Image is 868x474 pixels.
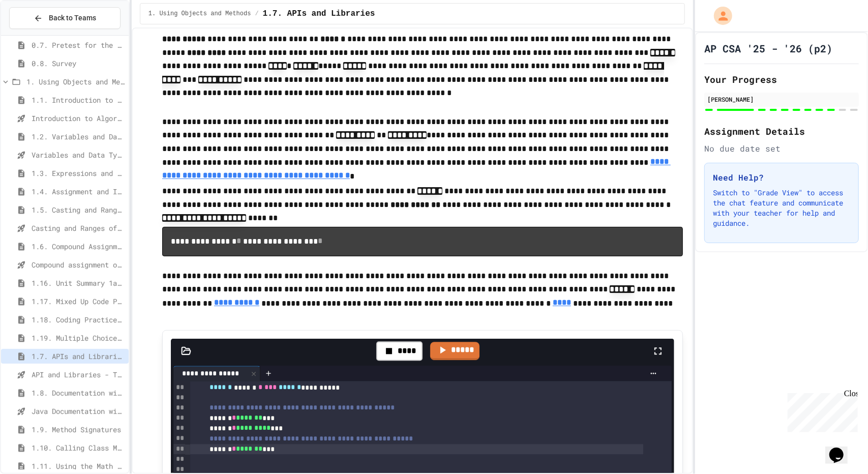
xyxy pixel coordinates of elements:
[32,406,125,417] span: Java Documentation with Comments - Topic 1.8
[704,72,859,86] h2: Your Progress
[32,442,125,453] span: 1.10. Calling Class Methods
[32,168,125,179] span: 1.3. Expressions and Output [New]
[255,10,258,18] span: /
[32,241,125,252] span: 1.6. Compound Assignment Operators
[784,389,858,432] iframe: chat widget
[32,333,125,343] span: 1.19. Multiple Choice Exercises for Unit 1a (1.1-1.6)
[713,171,850,184] h3: Need Help?
[713,188,850,228] p: Switch to "Grade View" to access the chat feature and communicate with your teacher for help and ...
[32,113,125,124] span: Introduction to Algorithms, Programming, and Compilers
[32,461,125,471] span: 1.11. Using the Math Class
[26,76,125,87] span: 1. Using Objects and Methods
[4,4,70,65] div: Chat with us now!Close
[32,351,125,362] span: 1.7. APIs and Libraries
[32,186,125,197] span: 1.4. Assignment and Input
[825,433,858,464] iframe: chat widget
[703,4,735,27] div: My Account
[32,388,125,398] span: 1.8. Documentation with Comments and Preconditions
[32,424,125,435] span: 1.9. Method Signatures
[32,314,125,325] span: 1.18. Coding Practice 1a (1.1-1.6)
[32,296,125,307] span: 1.17. Mixed Up Code Practice 1.1-1.6
[32,58,125,69] span: 0.8. Survey
[32,223,125,233] span: Casting and Ranges of variables - Quiz
[32,40,125,50] span: 0.7. Pretest for the AP CSA Exam
[32,369,125,380] span: API and Libraries - Topic 1.7
[32,150,125,160] span: Variables and Data Types - Quiz
[32,131,125,142] span: 1.2. Variables and Data Types
[32,278,125,288] span: 1.16. Unit Summary 1a (1.1-1.6)
[148,10,251,18] span: 1. Using Objects and Methods
[704,124,859,138] h2: Assignment Details
[704,142,859,155] div: No due date set
[49,13,96,23] span: Back to Teams
[32,204,125,215] span: 1.5. Casting and Ranges of Values
[707,95,856,104] div: [PERSON_NAME]
[32,259,125,270] span: Compound assignment operators - Quiz
[9,7,121,29] button: Back to Teams
[32,95,125,105] span: 1.1. Introduction to Algorithms, Programming, and Compilers
[263,8,375,20] span: 1.7. APIs and Libraries
[704,41,832,55] h1: AP CSA '25 - '26 (p2)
